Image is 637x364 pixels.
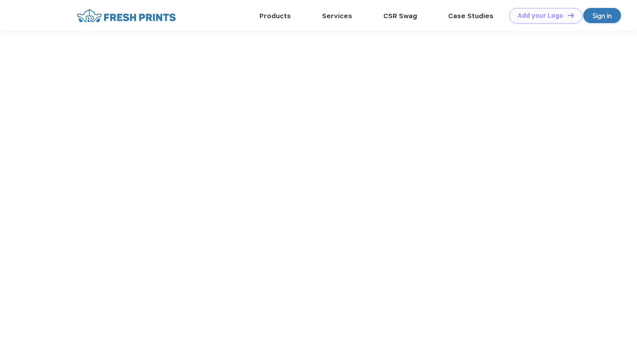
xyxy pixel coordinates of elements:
a: Services [322,12,352,20]
a: Products [259,12,291,20]
img: DT [568,13,574,18]
a: CSR Swag [383,12,417,20]
img: fo%20logo%202.webp [74,8,179,24]
a: Sign in [583,8,621,23]
div: Sign in [593,11,612,21]
div: Add your Logo [518,12,563,20]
